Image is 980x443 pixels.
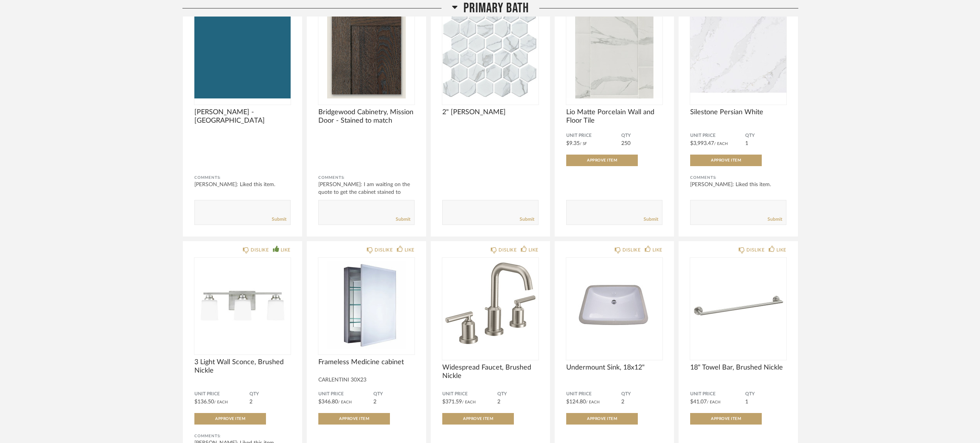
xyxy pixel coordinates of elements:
span: 2 [621,399,624,405]
span: / Each [586,400,600,404]
span: 18" Towel Bar, Brushed Nickle [690,363,786,372]
span: / Each [714,142,728,146]
span: $346.80 [318,399,338,405]
span: / Each [462,400,476,404]
div: DISLIKE [251,246,269,254]
span: QTY [621,133,662,139]
span: $124.80 [566,399,586,405]
span: 2 [497,399,500,405]
span: $3,993.47 [690,141,714,146]
img: undefined [442,2,538,98]
span: 3 Light Wall Sconce, Brushed Nickle [194,358,291,375]
span: Frameless Medicine cabinet [318,358,415,366]
span: / Each [707,400,721,404]
span: Undermount Sink, 18x12" [566,363,662,372]
span: QTY [745,133,786,139]
div: Comments: [194,432,291,440]
img: undefined [566,2,662,98]
span: $41.07 [690,399,707,405]
a: Submit [644,216,658,223]
span: Approve Item [587,158,617,162]
img: undefined [318,258,415,354]
img: undefined [318,2,415,98]
span: Unit Price [318,391,373,397]
span: 1 [745,399,748,405]
span: Approve Item [711,158,741,162]
span: Approve Item [463,417,493,421]
img: undefined [194,258,291,354]
div: CARLENTINI 30X23 [318,377,415,383]
button: Approve Item [690,413,762,425]
button: Approve Item [566,413,638,425]
div: LIKE [776,246,786,254]
span: 1 [745,141,748,146]
div: LIKE [652,246,662,254]
div: 0 [566,258,662,354]
span: Approve Item [711,417,741,421]
a: Submit [768,216,782,223]
div: 0 [442,2,538,98]
div: 0 [318,2,415,98]
div: 0 [442,258,538,354]
button: Approve Item [690,155,762,166]
span: QTY [497,391,538,397]
span: QTY [373,391,415,397]
div: 0 [194,2,291,98]
div: 0 [690,2,786,98]
div: [PERSON_NAME]: Liked this item. [690,181,786,188]
span: 2 [249,399,253,405]
span: Unit Price [566,391,621,397]
img: undefined [690,258,786,354]
img: undefined [442,258,538,354]
span: / SF [580,142,587,146]
a: Submit [272,216,286,223]
span: Unit Price [194,391,249,397]
span: $136.50 [194,399,214,405]
div: DISLIKE [746,246,764,254]
button: Approve Item [318,413,390,425]
img: undefined [194,2,291,98]
span: 2" [PERSON_NAME] [442,108,538,117]
span: Lio Matte Porcelain Wall and Floor Tile [566,108,662,125]
span: Bridgewood Cabinetry, Mission Door - Stained to match [318,108,415,125]
div: DISLIKE [622,246,641,254]
div: Comments: [194,174,291,182]
div: LIKE [281,246,291,254]
div: DISLIKE [498,246,517,254]
span: QTY [621,391,662,397]
span: QTY [249,391,291,397]
span: / Each [338,400,352,404]
span: / Each [214,400,228,404]
div: 0 [566,2,662,98]
button: Approve Item [442,413,514,425]
span: Approve Item [215,417,245,421]
span: Unit Price [442,391,497,397]
span: 2 [373,399,376,405]
span: QTY [745,391,786,397]
span: Approve Item [339,417,369,421]
span: [PERSON_NAME] - [GEOGRAPHIC_DATA] [194,108,291,125]
span: Unit Price [566,133,621,139]
div: 0 [690,258,786,354]
div: Comments: [690,174,786,182]
span: $9.35 [566,141,580,146]
span: Silestone Persian White [690,108,786,117]
button: Approve Item [566,155,638,166]
span: Unit Price [690,391,745,397]
div: LIKE [405,246,415,254]
div: DISLIKE [375,246,393,254]
img: undefined [690,2,786,98]
a: Submit [396,216,410,223]
a: Submit [520,216,534,223]
span: 250 [621,141,630,146]
div: Comments: [318,174,415,182]
div: [PERSON_NAME]: Liked this item. [194,181,291,188]
img: undefined [566,258,662,354]
div: [PERSON_NAME]: I am waiting on the quote to get the cabinet stained to mat... [318,181,415,204]
span: Approve Item [587,417,617,421]
div: LIKE [528,246,538,254]
span: Widespread Faucet, Brushed Nickle [442,363,538,380]
span: $371.59 [442,399,462,405]
button: Approve Item [194,413,266,425]
span: Unit Price [690,133,745,139]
